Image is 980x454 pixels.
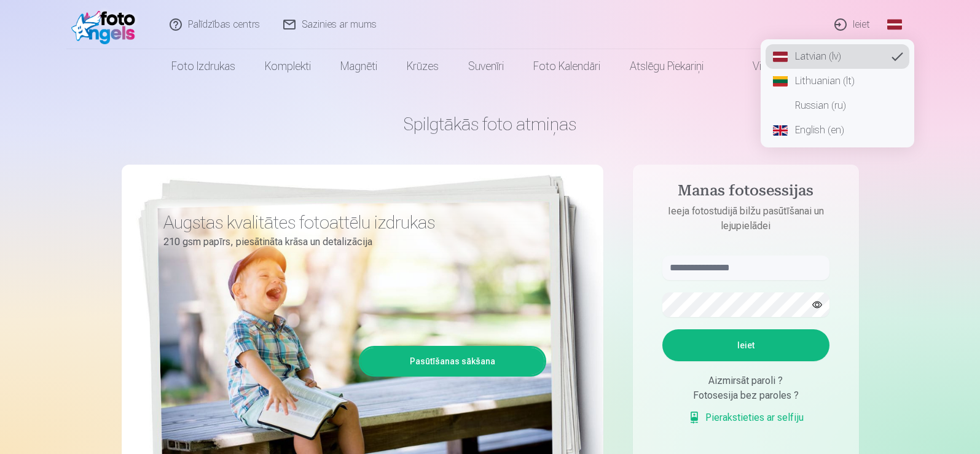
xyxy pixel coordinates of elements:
img: /fa1 [71,5,142,44]
h1: Spilgtākās foto atmiņas [122,113,859,135]
a: English (en) [766,118,909,143]
div: Aizmirsāt paroli ? [662,374,829,388]
a: Magnēti [326,49,392,84]
a: Visi produkti [718,49,824,84]
a: Lithuanian (lt) [766,69,909,93]
p: Ieeja fotostudijā bilžu pasūtīšanai un lejupielādei [650,204,842,233]
nav: Global [761,39,914,147]
a: Latvian (lv) [766,44,909,69]
a: Russian (ru) [766,93,909,118]
button: Ieiet [662,329,829,361]
a: Pierakstieties ar selfiju [688,410,804,425]
a: Foto kalendāri [519,49,615,84]
a: Atslēgu piekariņi [615,49,718,84]
div: Fotosesija bez paroles ? [662,388,829,403]
a: Krūzes [392,49,453,84]
h3: Augstas kvalitātes fotoattēlu izdrukas [163,211,537,233]
h4: Manas fotosessijas [650,182,842,204]
p: 210 gsm papīrs, piesātināta krāsa un detalizācija [163,233,537,251]
a: Komplekti [250,49,326,84]
a: Pasūtīšanas sākšana [361,348,544,375]
a: Suvenīri [453,49,519,84]
a: Foto izdrukas [157,49,250,84]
